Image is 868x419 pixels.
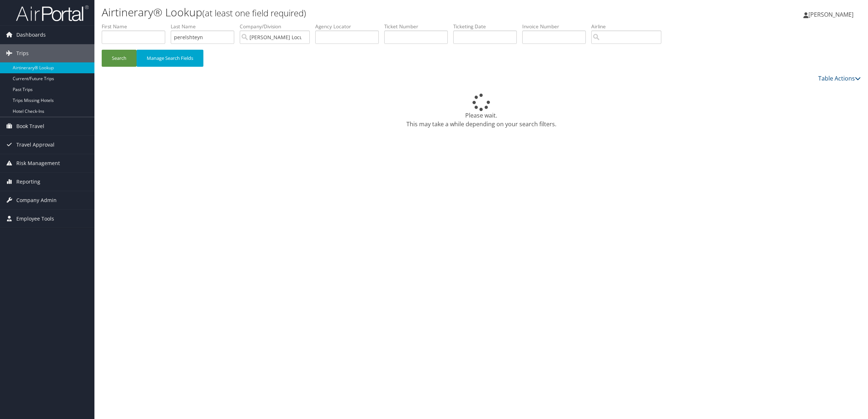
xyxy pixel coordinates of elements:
[453,23,522,30] label: Ticketing Date
[16,44,29,62] span: Trips
[202,7,306,19] small: (at least one field required)
[16,154,60,172] span: Risk Management
[102,94,861,128] div: Please wait. This may take a while depending on your search filters.
[16,136,54,154] span: Travel Approval
[16,5,89,22] img: airportal-logo.png
[16,210,54,228] span: Employee Tools
[240,23,315,30] label: Company/Division
[315,23,384,30] label: Agency Locator
[16,26,46,44] span: Dashboards
[16,191,57,209] span: Company Admin
[591,23,667,30] label: Airline
[16,173,40,191] span: Reporting
[102,50,137,67] button: Search
[102,23,171,30] label: First Name
[137,50,203,67] button: Manage Search Fields
[384,23,453,30] label: Ticket Number
[522,23,591,30] label: Invoice Number
[818,74,861,82] a: Table Actions
[102,5,608,20] h1: Airtinerary® Lookup
[16,117,44,135] span: Book Travel
[171,23,240,30] label: Last Name
[803,4,861,25] a: [PERSON_NAME]
[808,11,853,19] span: [PERSON_NAME]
